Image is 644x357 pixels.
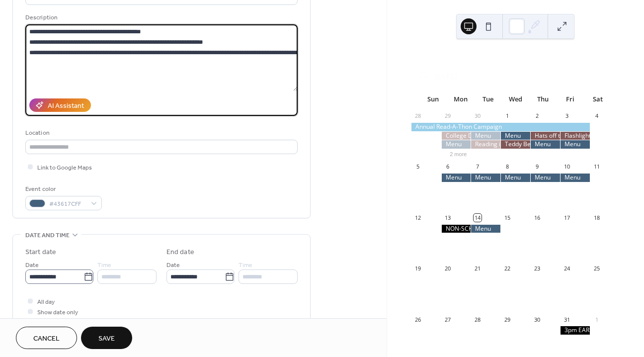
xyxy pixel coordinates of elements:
[502,89,529,109] div: Wed
[530,132,560,140] div: Hats off to Reading!
[560,132,590,140] div: Flashlight Friday!
[37,307,78,318] span: Show date only
[584,89,612,109] div: Sat
[474,89,501,109] div: Tue
[37,297,55,307] span: All day
[557,89,584,109] div: Fri
[81,327,132,349] button: Save
[560,140,590,149] div: Menu
[471,140,500,149] div: Reading in my Jammies!
[563,112,570,120] div: 3
[49,199,86,209] span: #43617CFF
[533,163,541,171] div: 9
[471,174,500,182] div: Menu
[593,214,600,221] div: 18
[37,318,75,328] span: Hide end time
[500,174,530,182] div: Menu
[471,132,500,140] div: Menu
[593,316,600,323] div: 1
[441,140,471,149] div: Menu
[25,12,296,23] div: Description
[411,53,620,65] div: [DATE]
[474,214,481,221] div: 14
[25,128,296,138] div: Location
[530,140,560,149] div: Menu
[441,225,471,233] div: NON-SCHOOL DAY
[98,334,115,344] span: Save
[25,260,39,270] span: Date
[474,316,481,323] div: 28
[503,112,511,120] div: 1
[444,316,452,323] div: 27
[593,265,600,272] div: 25
[33,334,60,344] span: Cancel
[446,149,471,158] button: 2 more
[563,214,570,221] div: 17
[414,316,422,323] div: 26
[166,247,194,258] div: End date
[414,265,422,272] div: 19
[37,163,92,173] span: Link to Google Maps
[474,163,481,171] div: 7
[474,112,481,120] div: 30
[503,163,511,171] div: 8
[503,214,511,221] div: 15
[530,174,560,182] div: Menu
[444,163,452,171] div: 6
[533,214,541,221] div: 16
[533,316,541,323] div: 30
[441,174,471,182] div: Menu
[414,214,422,221] div: 12
[444,265,452,272] div: 20
[419,89,447,109] div: Sun
[97,260,111,270] span: Time
[447,89,474,109] div: Mon
[529,89,557,109] div: Thu
[560,174,590,182] div: Menu
[29,98,91,112] button: AI Assistant
[500,132,530,140] div: Menu
[563,316,570,323] div: 31
[500,140,530,149] div: Teddy Bear Share!
[474,265,481,272] div: 21
[533,265,541,272] div: 23
[444,214,452,221] div: 13
[414,163,422,171] div: 5
[533,112,541,120] div: 2
[503,265,511,272] div: 22
[166,260,180,270] span: Date
[560,326,590,335] div: 3pm EARLY DISMISSAL
[414,112,422,120] div: 28
[441,132,471,140] div: College Day!
[593,163,600,171] div: 11
[25,184,100,194] div: Event color
[25,230,70,241] span: Date and time
[25,247,56,258] div: Start date
[471,225,500,233] div: Menu
[563,163,570,171] div: 10
[593,112,600,120] div: 4
[239,260,252,270] span: Time
[444,112,452,120] div: 29
[503,316,511,323] div: 29
[16,327,77,349] button: Cancel
[411,123,590,131] div: Annual Read-A-Thon Campaign
[563,265,570,272] div: 24
[48,101,84,111] div: AI Assistant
